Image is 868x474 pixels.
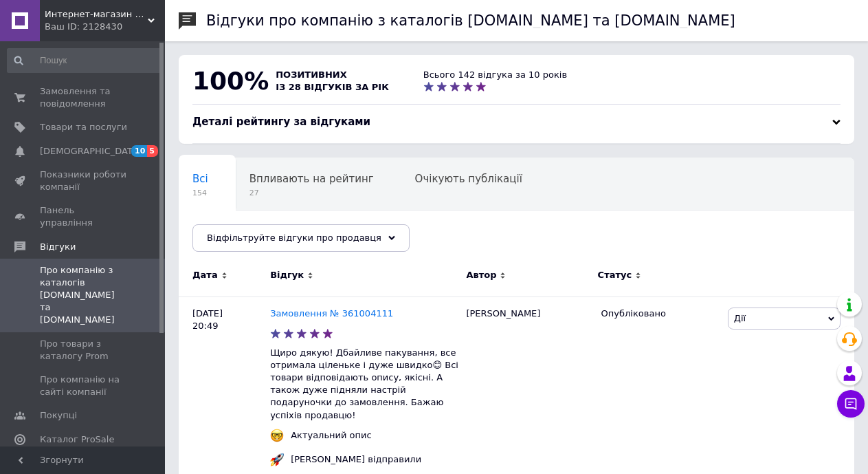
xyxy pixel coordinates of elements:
div: Всього 142 відгука за 10 років [423,69,567,81]
span: Покупці [40,409,77,422]
div: Деталі рейтингу за відгуками [192,115,841,129]
h1: Відгуки про компанію з каталогів [DOMAIN_NAME] та [DOMAIN_NAME] [206,12,735,29]
div: [PERSON_NAME] відправили [287,453,425,466]
span: Відфільтруйте відгуки про продавця [207,233,381,243]
span: Деталі рейтингу за відгуками [192,116,370,128]
a: Замовлення № 361004111 [270,308,393,319]
div: Опубліковані без коментаря [179,211,359,263]
input: Пошук [7,48,162,73]
span: із 28 відгуків за рік [276,82,389,92]
div: Опубліковано [601,308,717,320]
span: Дата [192,269,218,281]
img: :rocket: [270,453,284,466]
span: 5 [147,145,158,157]
p: Щиро дякую! Дбайливе пакування, все отримала ціленьке і дуже швидко😊 Всі товари відповідають опис... [270,347,459,422]
span: Замовлення та повідомлення [40,85,127,110]
div: Актуальний опис [287,429,375,442]
span: Всі [192,173,208,185]
span: Відгук [270,269,304,281]
span: Каталог ProSale [40,433,114,446]
span: Про компанію на сайті компанії [40,374,127,398]
span: Очікують публікації [415,173,522,185]
span: Статус [598,269,632,281]
span: 154 [192,188,208,198]
span: 100% [192,67,269,95]
button: Чат з покупцем [837,390,865,418]
span: Опубліковані без комен... [192,225,332,237]
span: Про товари з каталогу Prom [40,338,127,363]
span: Впливають на рейтинг [249,173,374,185]
img: :nerd_face: [270,429,284,442]
span: [DEMOGRAPHIC_DATA] [40,145,142,158]
span: 27 [249,188,374,198]
span: Интернет-магазин "NEW MARKET" [45,8,148,21]
span: Дії [734,313,746,323]
span: 10 [131,145,147,157]
span: позитивних [276,69,347,80]
span: Автор [466,269,496,281]
span: Відгуки [40,241,76,253]
span: Товари та послуги [40,121,127,133]
span: Панель управління [40,204,127,229]
div: Ваш ID: 2128430 [45,21,165,33]
span: Про компанію з каталогів [DOMAIN_NAME] та [DOMAIN_NAME] [40,264,127,327]
span: Показники роботи компанії [40,169,127,193]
